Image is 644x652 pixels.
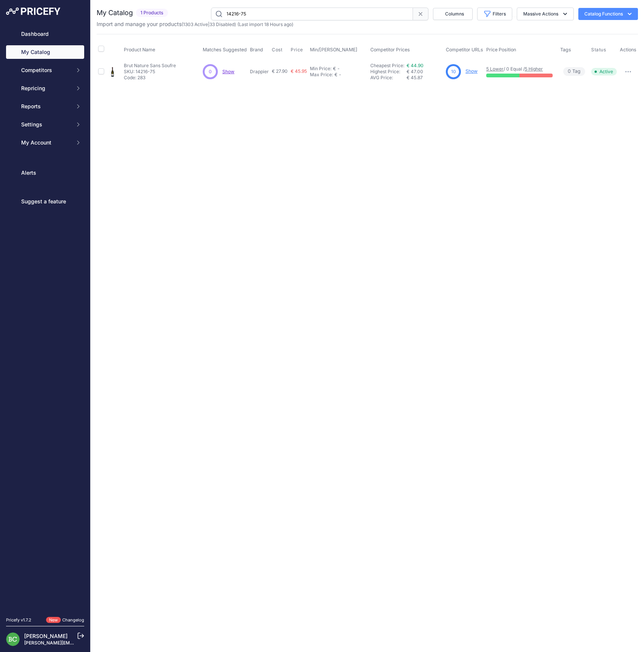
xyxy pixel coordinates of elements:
div: € [334,72,337,78]
p: Code: 283 [124,75,176,81]
button: Competitors [6,63,84,77]
p: Import and manage your products [97,20,293,28]
span: Status [591,47,606,53]
p: / 0 Equal / [486,66,553,72]
button: Repricing [6,81,84,95]
h2: My Catalog [97,8,133,18]
a: Show [222,69,234,74]
a: 33 Disabled [210,22,234,27]
span: Reports [21,103,71,110]
span: € 47.00 [407,69,423,74]
div: Max Price: [310,72,333,78]
span: Tags [560,47,571,52]
div: - [337,72,341,78]
span: € 27.90 [272,68,288,74]
div: - [336,66,340,72]
input: Search [211,8,413,20]
span: (Last import 18 Hours ago) [237,22,293,27]
button: Cost [272,47,284,53]
button: Price [291,47,305,53]
span: Tag [563,67,585,76]
span: My Account [21,139,71,146]
a: 1303 Active [183,22,208,27]
a: 5 Higher [525,66,543,72]
div: Pricefy v1.7.2 [6,617,31,623]
span: 10 [451,68,456,75]
span: Competitor Prices [370,47,410,52]
a: [PERSON_NAME] [24,633,68,639]
div: Highest Price: [370,69,407,75]
a: Suggest a feature [6,195,84,208]
button: Filters [477,8,512,20]
span: Price [291,47,303,53]
span: Actions [620,47,636,52]
a: My Catalog [6,45,84,59]
span: Repricing [21,85,71,92]
button: Status [591,47,608,53]
a: Changelog [62,617,84,623]
a: Alerts [6,166,84,180]
span: Product Name [124,47,155,52]
a: € 44.90 [407,63,424,68]
img: Pricefy Logo [6,8,60,15]
button: My Account [6,136,84,149]
a: Cheapest Price: [370,63,404,68]
span: Settings [21,121,71,128]
span: Competitor URLs [446,47,483,52]
button: Settings [6,118,84,131]
button: Catalog Functions [578,8,638,20]
span: Brand [250,47,263,52]
span: ( | ) [182,22,236,27]
a: 5 Lower [486,66,504,72]
span: New [46,617,61,623]
span: Matches Suggested [203,47,247,52]
span: 0 [568,68,571,75]
span: 1 Products [136,9,168,17]
div: Min Price: [310,66,331,72]
button: Columns [433,8,473,20]
span: Cost [272,47,282,53]
button: Reports [6,100,84,113]
a: Dashboard [6,27,84,41]
p: SKU: 14216-75 [124,69,176,75]
span: Active [591,68,617,75]
p: Drappier [250,69,269,75]
div: € 45.87 [407,75,443,81]
span: Price Position [486,47,516,52]
span: Competitors [21,66,71,74]
a: Show [465,68,478,74]
button: Massive Actions [517,8,574,20]
span: € 45.95 [291,68,307,74]
div: AVG Price: [370,75,407,81]
span: Min/[PERSON_NAME] [310,47,357,52]
a: [PERSON_NAME][EMAIL_ADDRESS][DOMAIN_NAME][PERSON_NAME] [24,640,178,646]
nav: Sidebar [6,27,84,608]
p: Brut Nature Sans Soufre [124,63,176,69]
span: 0 [209,68,212,75]
div: € [333,66,336,72]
